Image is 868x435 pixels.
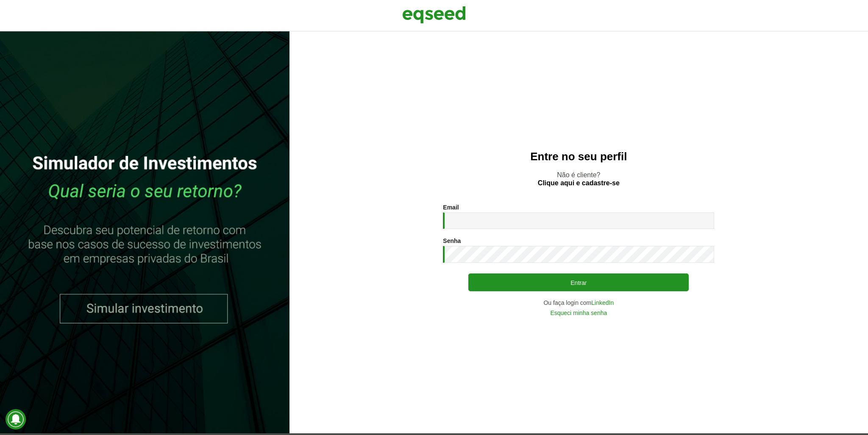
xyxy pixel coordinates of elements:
[468,273,689,291] button: Entrar
[591,300,614,306] a: LinkedIn
[443,238,461,244] label: Senha
[443,300,714,306] div: Ou faça login com
[402,4,466,25] img: EqSeed Logo
[550,310,607,316] a: Esqueci minha senha
[538,180,620,187] a: Clique aqui e cadastre-se
[306,151,851,163] h2: Entre no seu perfil
[443,204,459,210] label: Email
[306,171,851,187] p: Não é cliente?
